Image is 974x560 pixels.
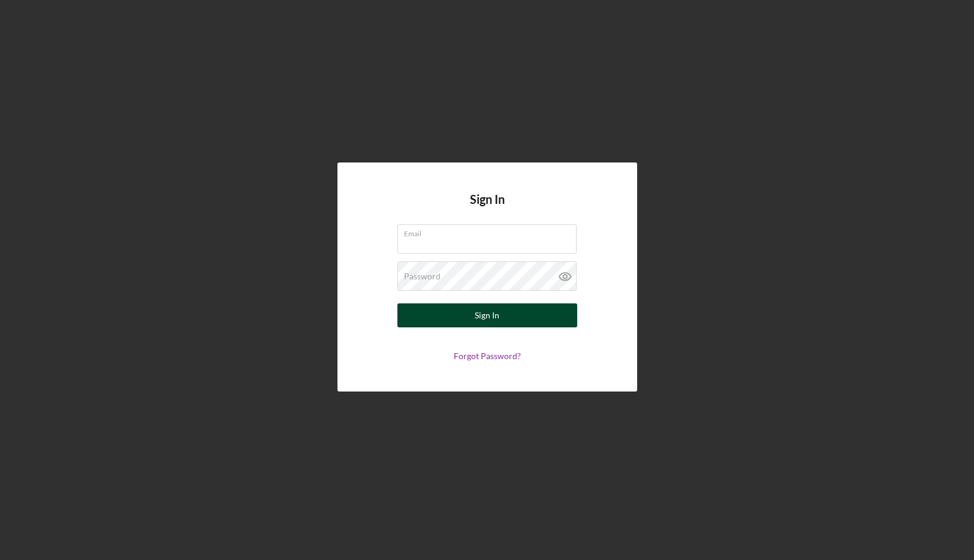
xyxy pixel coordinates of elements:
[404,225,577,238] label: Email
[397,303,577,327] button: Sign In
[475,303,499,327] div: Sign In
[470,192,505,224] h4: Sign In
[404,272,441,281] label: Password
[454,351,521,361] a: Forgot Password?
